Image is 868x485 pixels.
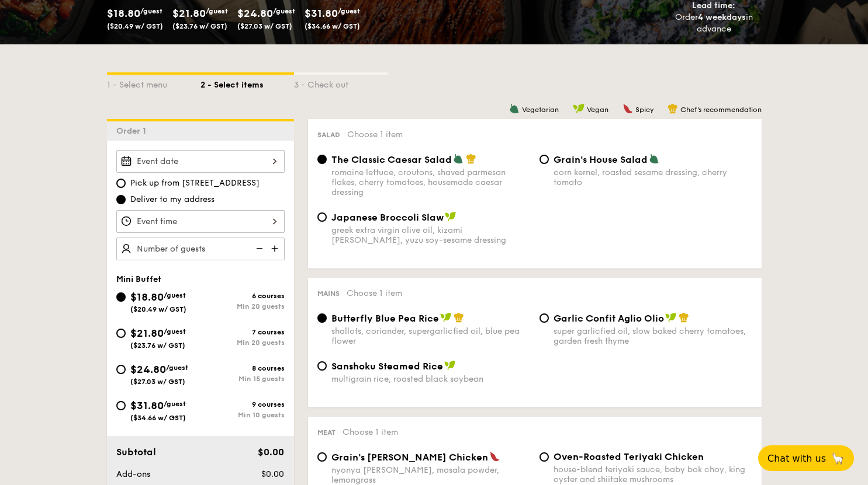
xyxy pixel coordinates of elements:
span: $21.80 [172,7,206,20]
img: icon-chef-hat.a58ddaea.svg [466,153,476,164]
div: nyonya [PERSON_NAME], masala powder, lemongrass [331,465,530,485]
div: 7 courses [200,328,285,336]
div: 9 courses [200,400,285,409]
img: icon-vegetarian.fe4039eb.svg [509,103,520,114]
span: Grain's [PERSON_NAME] Chicken [331,452,488,463]
input: $24.80/guest($27.03 w/ GST)8 coursesMin 15 guests [116,365,126,374]
div: 2 - Select items [200,75,294,91]
span: /guest [164,327,186,336]
img: icon-add.58712e84.svg [267,238,285,260]
span: Sanshoku Steamed Rice [331,361,443,372]
span: /guest [140,7,162,15]
div: Min 10 guests [200,411,285,419]
div: house-blend teriyaki sauce, baby bok choy, king oyster and shiitake mushrooms [554,465,752,484]
div: Min 20 guests [200,339,285,347]
img: icon-spicy.37a8142b.svg [623,103,633,114]
input: Event time [116,210,285,233]
span: $0.00 [261,469,284,479]
span: Meat [317,428,336,437]
input: $18.80/guest($20.49 w/ GST)6 coursesMin 20 guests [116,292,126,302]
span: /guest [166,364,188,372]
button: Chat with us🦙 [758,445,854,471]
span: $18.80 [130,291,164,303]
input: The Classic Caesar Saladromaine lettuce, croutons, shaved parmesan flakes, cherry tomatoes, house... [317,155,327,164]
span: The Classic Caesar Salad [331,154,452,165]
span: Vegan [587,106,608,114]
span: $31.80 [305,7,338,20]
img: icon-vegan.f8ff3823.svg [445,211,457,222]
div: super garlicfied oil, slow baked cherry tomatoes, garden fresh thyme [554,326,752,346]
span: /guest [206,7,228,15]
div: 6 courses [200,292,285,300]
input: $21.80/guest($23.76 w/ GST)7 coursesMin 20 guests [116,329,126,338]
span: /guest [164,400,186,408]
span: $0.00 [258,446,284,458]
img: icon-chef-hat.a58ddaea.svg [679,312,689,323]
div: romaine lettuce, croutons, shaved parmesan flakes, cherry tomatoes, housemade caesar dressing [331,168,530,197]
span: $31.80 [130,399,164,412]
span: Oven-Roasted Teriyaki Chicken [554,451,704,462]
img: icon-vegetarian.fe4039eb.svg [453,153,464,164]
span: Deliver to my address [130,194,215,205]
input: Pick up from [STREET_ADDRESS] [116,179,126,188]
span: Spicy [635,106,653,114]
img: icon-vegan.f8ff3823.svg [573,103,585,114]
span: /guest [164,291,186,299]
img: icon-spicy.37a8142b.svg [489,451,500,462]
span: Order 1 [116,126,151,136]
div: 3 - Check out [294,75,388,91]
span: Subtotal [116,446,156,458]
span: ($23.76 w/ GST) [172,22,227,30]
input: Deliver to my address [116,195,126,204]
input: Japanese Broccoli Slawgreek extra virgin olive oil, kizami [PERSON_NAME], yuzu soy-sesame dressing [317,212,327,222]
span: Mini Buffet [116,274,161,284]
span: /guest [273,7,295,15]
span: ($34.66 w/ GST) [305,22,360,30]
span: /guest [338,7,360,15]
span: Add-ons [116,469,150,479]
span: Grain's House Salad [554,154,648,165]
img: icon-vegan.f8ff3823.svg [440,312,452,323]
input: Garlic Confit Aglio Oliosuper garlicfied oil, slow baked cherry tomatoes, garden fresh thyme [540,313,549,323]
span: ($20.49 w/ GST) [107,22,163,30]
input: Oven-Roasted Teriyaki Chickenhouse-blend teriyaki sauce, baby bok choy, king oyster and shiitake ... [540,452,549,462]
input: Butterfly Blue Pea Riceshallots, coriander, supergarlicfied oil, blue pea flower [317,313,327,323]
span: ($27.03 w/ GST) [130,378,185,386]
div: Order in advance [662,12,766,35]
span: Salad [317,131,340,139]
input: Grain's House Saladcorn kernel, roasted sesame dressing, cherry tomato [540,155,549,164]
span: Butterfly Blue Pea Rice [331,313,439,324]
span: $24.80 [130,363,166,376]
img: icon-vegetarian.fe4039eb.svg [649,153,659,164]
span: Vegetarian [522,106,559,114]
span: Pick up from [STREET_ADDRESS] [130,177,260,189]
div: Min 15 guests [200,375,285,383]
span: $21.80 [130,327,164,340]
input: Number of guests [116,238,285,260]
span: Garlic Confit Aglio Olio [554,313,664,324]
span: ($23.76 w/ GST) [130,341,185,350]
input: Grain's [PERSON_NAME] Chickennyonya [PERSON_NAME], masala powder, lemongrass [317,452,327,462]
span: $18.80 [107,7,140,20]
div: greek extra virgin olive oil, kizami [PERSON_NAME], yuzu soy-sesame dressing [331,225,530,245]
span: Choose 1 item [347,288,402,298]
div: Min 20 guests [200,302,285,310]
span: Choose 1 item [347,130,403,139]
span: Lead time: [692,1,735,11]
span: Mains [317,289,340,298]
img: icon-reduce.1d2dbef1.svg [250,238,267,260]
span: 🦙 [831,452,845,465]
img: icon-vegan.f8ff3823.svg [444,360,456,371]
div: multigrain rice, roasted black soybean [331,374,530,384]
span: $24.80 [237,7,273,20]
span: ($27.03 w/ GST) [237,22,292,30]
span: Chef's recommendation [680,106,762,114]
img: icon-chef-hat.a58ddaea.svg [454,312,464,323]
div: 1 - Select menu [107,75,200,91]
input: Sanshoku Steamed Ricemultigrain rice, roasted black soybean [317,361,327,371]
input: $31.80/guest($34.66 w/ GST)9 coursesMin 10 guests [116,401,126,410]
img: icon-vegan.f8ff3823.svg [665,312,677,323]
span: Choose 1 item [343,427,398,437]
div: shallots, coriander, supergarlicfied oil, blue pea flower [331,326,530,346]
strong: 4 weekdays [698,12,746,22]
